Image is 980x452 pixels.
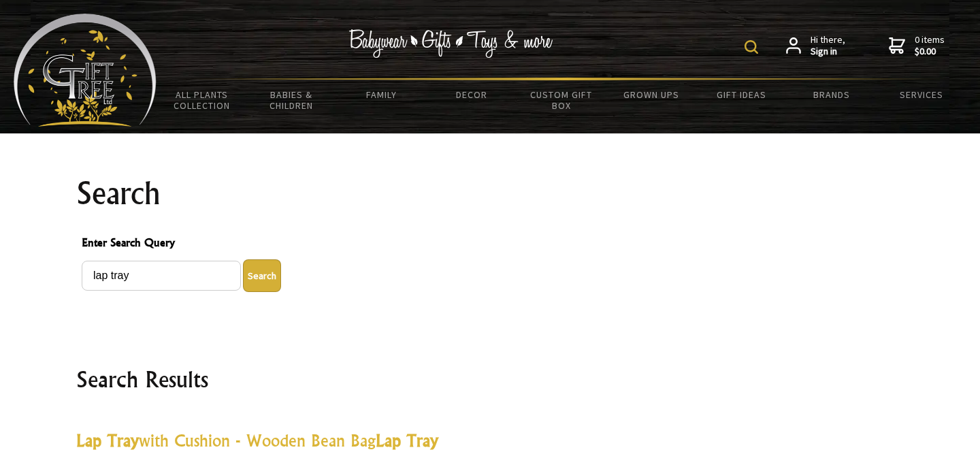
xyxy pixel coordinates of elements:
[243,259,281,292] button: Enter Search Query
[811,46,845,58] strong: Sign in
[376,430,438,451] highlight: Lap Tray
[82,261,241,291] input: Enter Search Query
[811,34,845,58] span: Hi there,
[348,29,553,58] img: Babywear - Gifts - Toys & more
[76,430,139,451] highlight: Lap Tray
[745,40,758,54] img: product search
[915,33,945,58] span: 0 items
[877,80,966,109] a: Services
[336,80,426,109] a: Family
[76,363,904,395] h2: Search Results
[427,80,517,109] a: Decor
[696,80,786,109] a: Gift Ideas
[82,234,898,254] span: Enter Search Query
[76,177,904,210] h1: Search
[787,80,877,109] a: Brands
[76,430,438,451] a: Lap Traywith Cushion - Wooden Bean BagLap Tray
[606,80,696,109] a: Grown Ups
[157,80,246,120] a: All Plants Collection
[786,34,845,58] a: Hi there,Sign in
[517,80,606,120] a: Custom Gift Box
[14,14,157,127] img: Babyware - Gifts - Toys and more...
[889,34,945,58] a: 0 items$0.00
[246,80,336,120] a: Babies & Children
[915,46,945,58] strong: $0.00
